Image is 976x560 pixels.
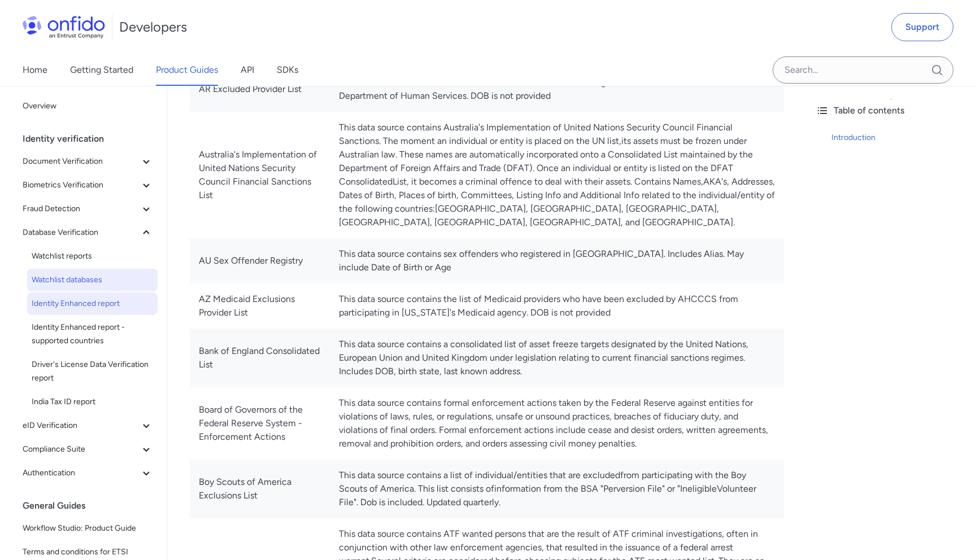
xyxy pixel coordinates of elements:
[32,321,153,348] span: Identity Enhanced report - supported countries
[330,460,784,518] td: This data source contains a list of individual/entities that are excludedfrom participating with ...
[32,358,153,385] span: Driver's License Data Verification report
[27,269,158,291] a: Watchlist databases
[330,112,784,238] td: This data source contains Australia's Implementation of United Nations Security Council Financial...
[23,419,140,432] span: eID Verification
[831,131,967,145] a: Introduction
[330,238,784,283] td: This data source contains sex offenders who registered in [GEOGRAPHIC_DATA]. Includes Alias. May ...
[330,67,784,112] td: This data source contains businesses that are excluded from doing business with the [US_STATE] De...
[330,329,784,387] td: This data source contains a consolidated list of asset freeze targets designated by the United Na...
[190,460,330,518] td: Boy Scouts of America Exclusions List
[32,250,153,263] span: Watchlist reports
[190,329,330,387] td: Bank of England Consolidated List
[330,283,784,329] td: This data source contains the list of Medicaid providers who have been excluded by AHCCCS from pa...
[18,221,158,244] button: Database Verification
[119,18,187,36] h1: Developers
[277,54,298,86] a: SDKs
[18,150,158,173] button: Document Verification
[18,517,158,540] a: Workflow Studio: Product Guide
[23,155,140,168] span: Document Verification
[816,104,967,117] div: Table of contents
[241,54,254,86] a: API
[32,395,153,409] span: India Tax ID report
[18,174,158,196] button: Biometrics Verification
[18,95,158,117] a: Overview
[23,99,153,113] span: Overview
[18,198,158,220] button: Fraud Detection
[23,226,140,239] span: Database Verification
[190,67,330,112] td: AR Excluded Provider List
[23,443,140,456] span: Compliance Suite
[190,283,330,329] td: AZ Medicaid Exclusions Provider List
[23,466,140,480] span: Authentication
[891,13,953,41] a: Support
[23,495,162,517] div: General Guides
[23,178,140,192] span: Biometrics Verification
[27,353,158,390] a: Driver's License Data Verification report
[32,273,153,287] span: Watchlist databases
[23,16,105,38] img: Onfido Logo
[23,522,153,535] span: Workflow Studio: Product Guide
[23,202,140,216] span: Fraud Detection
[27,292,158,315] a: Identity Enhanced report
[18,438,158,461] button: Compliance Suite
[32,297,153,310] span: Identity Enhanced report
[330,387,784,460] td: This data source contains formal enforcement actions taken by the Federal Reserve against entitie...
[27,316,158,352] a: Identity Enhanced report - supported countries
[190,112,330,238] td: Australia's Implementation of United Nations Security Council Financial Sanctions List
[773,56,953,84] input: Onfido search input field
[156,54,218,86] a: Product Guides
[23,128,162,150] div: Identity verification
[23,54,47,86] a: Home
[18,462,158,484] button: Authentication
[18,414,158,437] button: eID Verification
[27,245,158,268] a: Watchlist reports
[190,387,330,460] td: Board of Governors of the Federal Reserve System - Enforcement Actions
[27,391,158,413] a: India Tax ID report
[190,238,330,283] td: AU Sex Offender Registry
[70,54,133,86] a: Getting Started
